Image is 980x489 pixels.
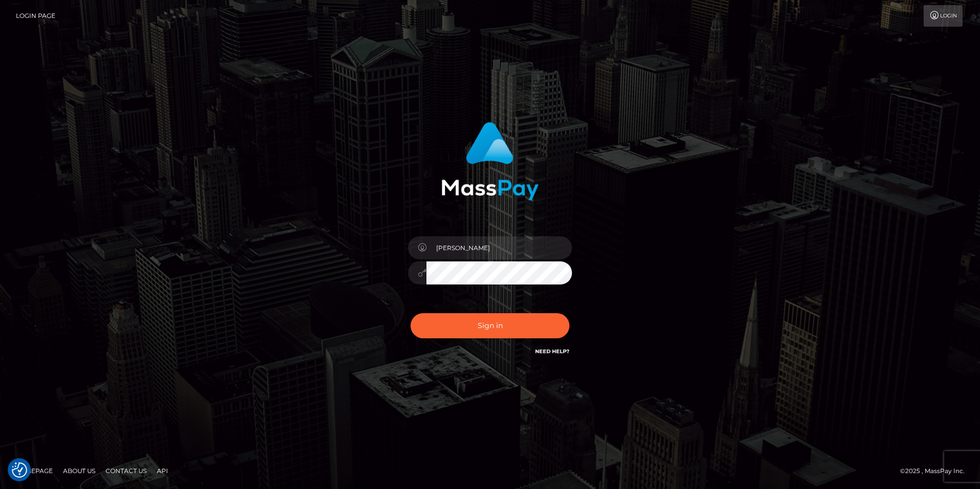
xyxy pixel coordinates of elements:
[101,463,151,479] a: Contact Us
[12,462,27,478] button: Consent Preferences
[11,463,57,479] a: Homepage
[411,313,569,338] button: Sign in
[12,462,27,478] img: Revisit consent button
[924,5,963,27] a: Login
[153,463,172,479] a: API
[441,122,539,200] img: MassPay Login
[900,465,972,477] div: © 2025 , MassPay Inc.
[535,348,569,355] a: Need Help?
[426,236,572,259] input: Username...
[59,463,99,479] a: About Us
[16,5,55,27] a: Login Page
